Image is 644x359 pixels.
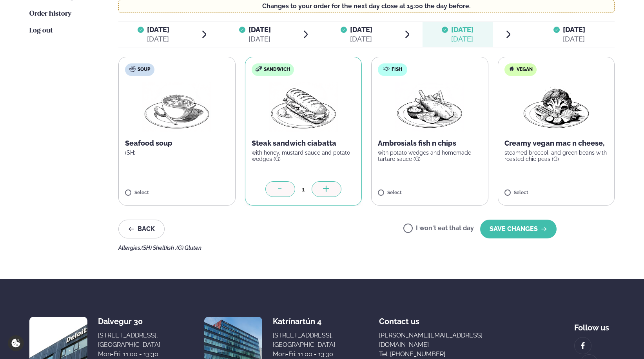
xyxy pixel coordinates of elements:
span: [DATE] [451,25,473,34]
span: Sandwich [264,67,290,73]
p: Seafood soup [125,139,229,148]
a: image alt [575,337,591,354]
a: [PERSON_NAME][EMAIL_ADDRESS][DOMAIN_NAME] [379,331,531,350]
span: Soup [138,67,150,73]
span: (SH) Shellfish , [141,245,176,251]
span: [DATE] [350,25,372,34]
p: (SH) [125,150,229,156]
span: Contact us [379,310,419,326]
p: with honey, mustard sauce and potato wedges (G) [252,150,356,162]
p: Creamy vegan mac n cheese, [504,139,608,148]
a: Log out [29,26,53,36]
p: Ambrosials fish n chips [378,139,482,148]
p: steamed broccoli and green beans with roasted chic peas (G) [504,150,608,162]
img: Vegan.png [522,82,591,132]
a: Order history [29,9,71,19]
div: [DATE] [451,34,473,44]
a: Cookie settings [8,335,24,351]
div: Katrínartún 4 [273,317,335,326]
span: [DATE] [563,25,585,34]
div: Allergies: [118,245,615,251]
div: [DATE] [147,34,169,44]
img: Fish-Chips.png [395,82,464,132]
span: (G) Gluten [176,245,201,251]
span: [DATE] [249,25,271,34]
div: [STREET_ADDRESS], [GEOGRAPHIC_DATA] [98,331,160,350]
div: Mon-Fri: 11:00 - 13:30 [98,350,160,359]
button: SAVE CHANGES [480,220,557,238]
div: Mon-Fri: 11:00 - 13:30 [273,350,335,359]
div: [DATE] [350,34,372,44]
p: Steak sandwich ciabatta [252,139,356,148]
p: Changes to your order for the next day close at 15:00 the day before. [127,3,607,9]
span: Log out [29,27,53,34]
span: [DATE] [147,25,169,34]
img: Vegan.svg [508,66,515,72]
img: image alt [579,341,587,350]
img: soup.svg [129,66,136,72]
img: sandwich-new-16px.svg [256,66,262,72]
div: Follow us [574,317,615,332]
div: [DATE] [563,34,585,44]
div: Dalvegur 30 [98,317,160,326]
p: with potato wedges and homemade tartare sauce (G) [378,150,482,162]
img: Panini.png [269,82,338,132]
a: Tel: [PHONE_NUMBER] [379,350,531,359]
span: Order history [29,11,71,17]
img: fish.svg [383,66,390,72]
button: Back [118,220,165,238]
span: Vegan [517,67,533,73]
div: [STREET_ADDRESS], [GEOGRAPHIC_DATA] [273,331,335,350]
span: Fish [392,67,402,73]
div: [DATE] [249,34,271,44]
img: Soup.png [142,82,211,132]
div: 1 [295,185,312,194]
